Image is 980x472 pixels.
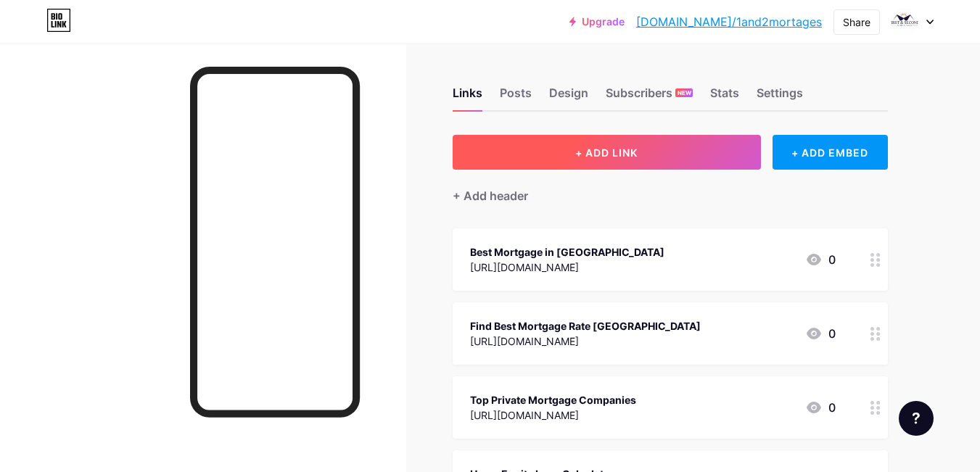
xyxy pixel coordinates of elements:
[891,8,918,36] img: 1and2mortages
[710,84,739,110] div: Stats
[470,334,701,349] div: [URL][DOMAIN_NAME]
[500,84,532,110] div: Posts
[453,187,528,204] div: + Add header
[773,135,888,170] div: + ADD EMBED
[549,84,588,110] div: Design
[606,84,693,110] div: Subscribers
[805,399,836,416] div: 0
[470,392,636,407] div: Top Private Mortgage Companies
[470,407,636,423] div: [URL][DOMAIN_NAME]
[470,260,664,275] div: [URL][DOMAIN_NAME]
[636,13,822,30] a: [DOMAIN_NAME]/1and2mortages
[569,16,625,28] a: Upgrade
[678,88,691,97] span: NEW
[470,244,664,260] div: Best Mortgage in [GEOGRAPHIC_DATA]
[757,84,803,110] div: Settings
[453,135,761,170] button: + ADD LINK
[805,251,836,268] div: 0
[575,146,638,159] span: + ADD LINK
[805,325,836,342] div: 0
[470,318,701,334] div: Find Best Mortgage Rate [GEOGRAPHIC_DATA]
[453,84,482,110] div: Links
[843,15,870,30] div: Share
